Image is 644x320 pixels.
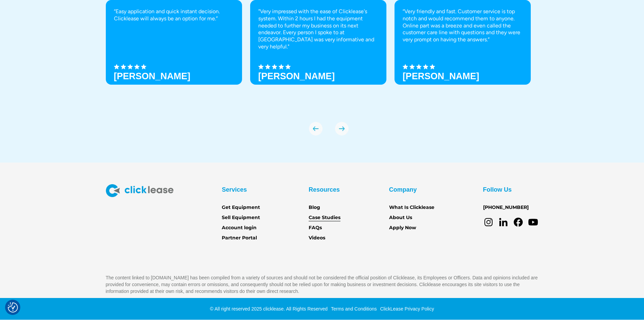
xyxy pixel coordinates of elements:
a: FAQs [309,224,322,232]
a: Partner Portal [222,234,257,242]
strong: [PERSON_NAME] [258,71,335,81]
img: Black star icon [272,64,277,69]
img: Black star icon [423,64,428,69]
img: Revisit consent button [8,302,18,313]
div: Services [222,184,247,195]
img: Black star icon [114,64,119,69]
img: Black star icon [279,64,284,69]
p: “Easy application and quick instant decision. Clicklease will always be an option for me.” [114,8,234,22]
a: Apply Now [389,224,416,232]
a: Videos [309,234,325,242]
img: Black star icon [416,64,422,69]
a: About Us [389,214,412,221]
a: Get Equipment [222,204,260,211]
h3: [PERSON_NAME] [403,71,479,81]
img: Clicklease logo [106,184,173,197]
a: Sell Equipment [222,214,260,221]
img: Black star icon [430,64,435,69]
a: Blog [309,204,320,211]
img: Black star icon [409,64,415,69]
a: Terms and Conditions [329,306,377,312]
a: ClickLease Privacy Policy [378,306,434,312]
button: Consent Preferences [8,302,18,313]
p: "Very impressed with the ease of Clicklease's system. Within 2 hours I had the equipment needed t... [258,8,378,50]
img: Black star icon [127,64,133,69]
img: Black star icon [258,64,264,69]
div: next slide [335,122,349,135]
img: Black star icon [141,64,146,69]
img: arrow Icon [309,122,323,135]
a: [PHONE_NUMBER] [483,204,529,211]
a: Case Studies [309,214,340,221]
img: Black star icon [265,64,270,69]
a: Account login [222,224,257,232]
img: arrow Icon [335,122,349,135]
div: Company [389,184,417,195]
img: Black star icon [403,64,408,69]
img: Black star icon [121,64,126,69]
div: previous slide [309,122,323,135]
img: Black star icon [285,64,291,69]
p: The content linked to [DOMAIN_NAME] has been compiled from a variety of sources and should not be... [106,274,539,295]
img: Black star icon [134,64,140,69]
div: © All right reserved 2025 clicklease. All Rights Reserved [210,305,328,312]
p: “Very friendly and fast. Customer service is top notch and would recommend them to anyone. Online... [403,8,523,43]
h3: [PERSON_NAME] [114,71,191,81]
div: Resources [309,184,340,195]
div: Follow Us [483,184,512,195]
a: What Is Clicklease [389,204,434,211]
